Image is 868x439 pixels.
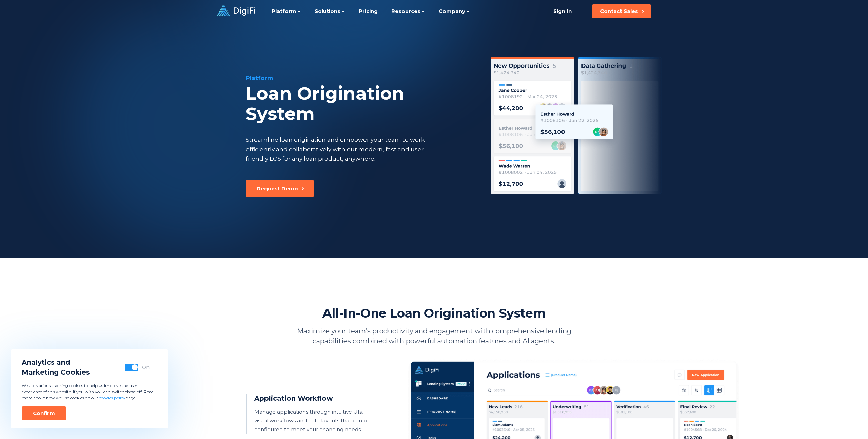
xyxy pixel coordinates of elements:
[22,383,157,401] p: We use various tracking cookies to help us improve the user experience of this website. If you wi...
[142,364,150,371] div: On
[257,185,298,192] div: Request Demo
[33,410,55,417] div: Confirm
[254,394,377,403] h3: Application Workflow
[545,4,580,18] a: Sign In
[592,4,651,18] button: Contact Sales
[22,358,90,367] span: Analytics and
[246,83,474,124] div: Loan Origination System
[22,406,66,420] button: Confirm
[22,367,90,377] span: Marketing Cookies
[99,395,125,400] a: cookies policy
[322,305,546,321] h2: All-In-One Loan Origination System
[254,407,377,434] p: Manage applications through intuitive UIs, visual workflows and data layouts that can be configur...
[246,74,474,82] div: Platform
[246,135,438,164] div: Streamline loan origination and empower your team to work efficiently and collaboratively with ou...
[600,8,638,15] div: Contact Sales
[287,326,581,346] p: Maximize your team’s productivity and engagement with comprehensive lending capabilities combined...
[246,180,314,197] button: Request Demo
